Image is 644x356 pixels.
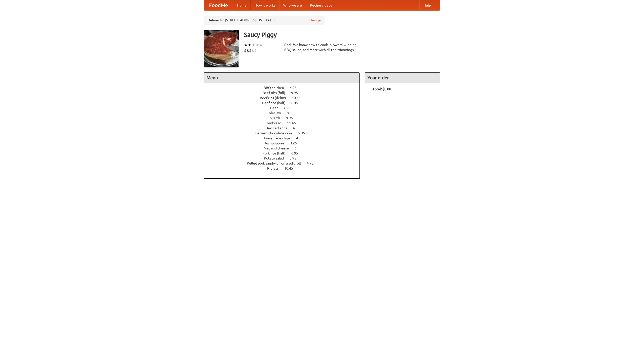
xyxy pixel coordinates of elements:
li: $ [254,48,257,53]
span: 11.45 [287,121,301,125]
a: Pulled pork sandwich on a soft roll 4.95 [247,161,323,165]
span: Hushpuppies [264,141,289,145]
img: angular.jpg [204,30,239,67]
a: Pork ribs (half) 6.95 [262,151,307,155]
a: Recipe videos [306,0,336,10]
a: Beer 7.55 [270,106,300,110]
span: 10.45 [284,166,298,170]
h3: Saucy Piggy [244,30,440,40]
a: Help [419,0,435,10]
span: Beef ribs (delux) [260,96,291,100]
span: 9.95 [286,116,298,120]
a: Potato salad 3.95 [264,156,306,160]
a: Change [309,18,321,23]
a: Beef ribs (full) 9.95 [263,91,307,95]
span: 3.25 [290,141,302,145]
span: 10.45 [292,96,306,100]
li: ★ [252,42,255,48]
a: Beef ribs (half) 6.45 [262,101,307,105]
span: 5.95 [298,131,310,135]
span: Riblets [267,166,284,170]
a: BBQ chicken 4.95 [264,86,306,90]
span: German chocolate cake [255,131,297,135]
span: Beer [270,106,283,110]
a: Hushpuppies 3.25 [264,141,306,145]
span: Housemade chips [262,136,295,140]
span: Beef ribs (half) [262,101,291,105]
li: $ [249,48,252,53]
a: German chocolate cake 5.95 [255,131,314,135]
a: Collards 9.95 [267,116,302,120]
span: 6.45 [291,101,303,105]
span: 4 [296,136,303,140]
span: 4 [293,126,300,130]
a: Who we are [279,0,306,10]
a: FoodMe [204,0,233,10]
span: Potato salad [264,156,289,160]
span: 7.55 [284,106,295,110]
a: Home [233,0,251,10]
span: Pulled pork sandwich on a soft roll [247,161,306,165]
div: Deliver to: [STREET_ADDRESS][US_STATE] [204,16,325,25]
a: Cornbread 11.45 [265,121,305,125]
span: Cornbread [265,121,286,125]
span: Coleslaw [267,111,286,115]
h4: Menu [204,73,359,83]
span: 8.95 [287,111,299,115]
li: $ [252,48,254,53]
span: 6 [295,146,302,150]
a: Devilled eggs 4 [265,126,304,130]
span: 4.95 [290,86,302,90]
li: $ [247,48,249,53]
a: Riblets 10.45 [267,166,302,170]
b: Total: $0.00 [373,87,391,91]
a: Coleslaw 8.95 [267,111,303,115]
span: 4.95 [307,161,318,165]
span: 6.95 [291,151,303,155]
a: Mac and cheese 6 [264,146,306,150]
span: 3.95 [290,156,301,160]
li: ★ [248,42,252,48]
span: Mac and cheese [264,146,294,150]
a: Beef ribs (delux) 10.45 [260,96,310,100]
li: $ [244,48,247,53]
h4: Your order [365,73,440,83]
li: ★ [244,42,248,48]
span: Beef ribs (full) [263,91,290,95]
li: ★ [255,42,259,48]
span: 9.95 [291,91,303,95]
span: BBQ chicken [264,86,289,90]
span: Collards [267,116,285,120]
a: Housemade chips 4 [262,136,307,140]
a: How it works [251,0,279,10]
div: Pork. We know how to cook it. Award-winning BBQ sauce, and meat with all the trimmings. [284,42,360,52]
span: Pork ribs (half) [262,151,291,155]
li: ★ [259,42,263,48]
span: Devilled eggs [265,126,292,130]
